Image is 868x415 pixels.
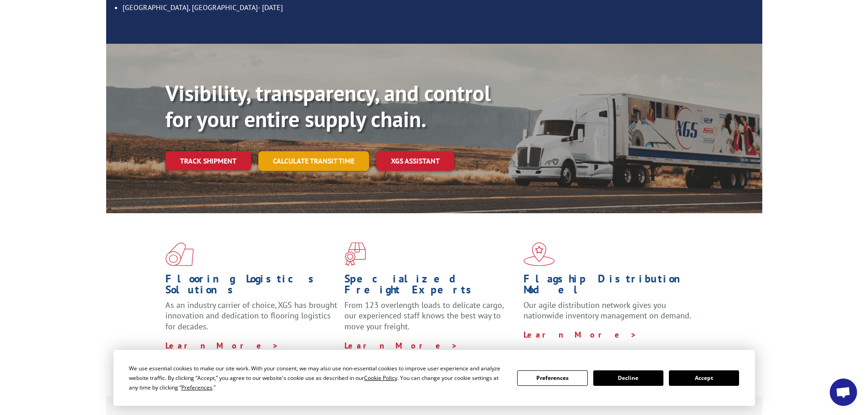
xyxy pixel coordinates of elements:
span: As an industry carrier of choice, XGS has brought innovation and dedication to flooring logistics... [165,300,337,332]
img: xgs-icon-flagship-distribution-model-red [524,242,555,266]
a: Learn More > [165,340,279,351]
b: Visibility, transparency, and control for your entire supply chain. [165,79,491,133]
a: Learn More > [344,340,458,351]
div: Cookie Consent Prompt [113,350,755,406]
button: Preferences [517,370,587,386]
img: xgs-icon-focused-on-flooring-red [344,242,366,266]
button: Accept [669,370,739,386]
a: Calculate transit time [258,151,369,171]
button: Decline [593,370,663,386]
h1: Flooring Logistics Solutions [165,273,338,300]
h1: Flagship Distribution Model [524,273,696,300]
img: xgs-icon-total-supply-chain-intelligence-red [165,242,194,266]
h1: Specialized Freight Experts [344,273,517,300]
li: [GEOGRAPHIC_DATA], [GEOGRAPHIC_DATA]- [DATE] [123,1,753,13]
a: Track shipment [165,151,251,170]
a: Learn More > [524,329,637,340]
span: Cookie Policy [364,374,397,382]
p: From 123 overlength loads to delicate cargo, our experienced staff knows the best way to move you... [344,300,517,340]
div: We use essential cookies to make our site work. With your consent, we may also use non-essential ... [129,364,506,392]
a: XGS ASSISTANT [376,151,454,171]
a: Open chat [830,379,857,406]
span: Our agile distribution network gives you nationwide inventory management on demand. [524,300,691,321]
span: Preferences [181,384,212,391]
